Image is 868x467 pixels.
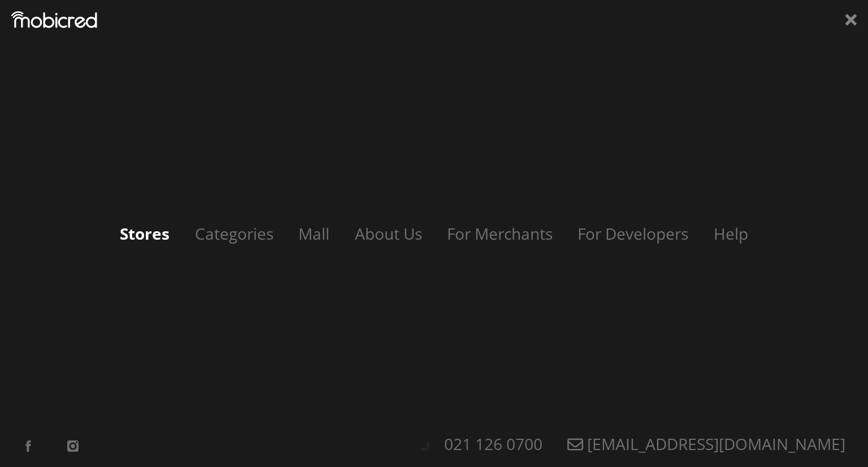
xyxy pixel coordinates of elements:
a: Mall [287,223,341,244]
a: 021 126 0700 [433,433,554,455]
a: [EMAIL_ADDRESS][DOMAIN_NAME] [556,433,857,455]
a: For Developers [566,223,700,244]
a: For Merchants [436,223,564,244]
a: Help [702,223,759,244]
a: Categories [184,223,285,244]
img: Mobicred [11,11,97,28]
a: About Us [344,223,433,244]
a: Stores [108,223,181,244]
